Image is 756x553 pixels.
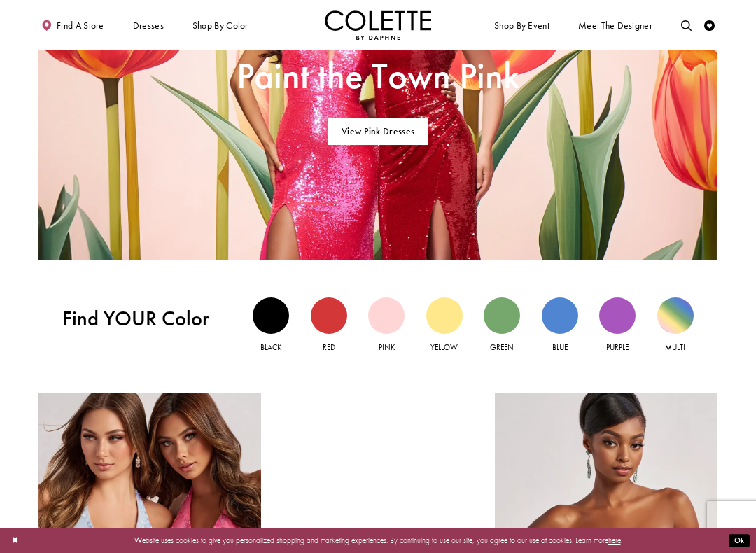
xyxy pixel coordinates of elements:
span: Find YOUR Color [62,307,229,331]
span: Red [323,342,335,352]
div: Purple view [599,297,636,334]
span: Green [490,342,514,352]
span: Dresses [133,20,164,31]
span: Multi [665,342,685,352]
div: Green view [484,297,520,334]
a: Blue view Blue [542,297,578,354]
img: Colette by Daphne [325,10,431,40]
a: Toggle search [678,10,694,40]
span: Find a store [57,20,104,31]
a: Visit Home Page [325,10,431,40]
button: Submit Dialog [729,534,750,547]
div: Black view [253,297,289,334]
span: Pink [379,342,395,352]
button: Close Dialog [6,531,24,550]
span: Shop By Event [494,20,549,31]
span: Blue [552,342,568,352]
span: Shop by color [192,20,248,31]
a: Meet the designer [575,10,655,40]
span: Meet the designer [578,20,652,31]
a: Yellow view Yellow [426,297,463,354]
div: Yellow view [426,297,463,334]
span: Purple [606,342,629,352]
span: Shop By Event [491,10,552,40]
div: Blue view [542,297,578,334]
span: Shop by color [190,10,251,40]
a: Green view Green [484,297,520,354]
span: Paint the Town Pink [237,55,519,96]
a: Red view Red [311,297,347,354]
p: Website uses cookies to give you personalized shopping and marketing experiences. By continuing t... [76,533,680,547]
a: Check Wishlist [701,10,717,40]
span: Black [260,342,281,352]
div: Red view [311,297,347,334]
a: Multi view Multi [657,297,694,354]
a: here [608,535,621,545]
a: Pink view Pink [368,297,405,354]
a: Find a store [38,10,106,40]
a: View Pink Dresses [328,118,429,145]
a: Purple view Purple [599,297,636,354]
span: Yellow [430,342,458,352]
a: Black view Black [253,297,289,354]
span: Dresses [130,10,167,40]
div: Pink view [368,297,405,334]
div: Multi view [657,297,694,334]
